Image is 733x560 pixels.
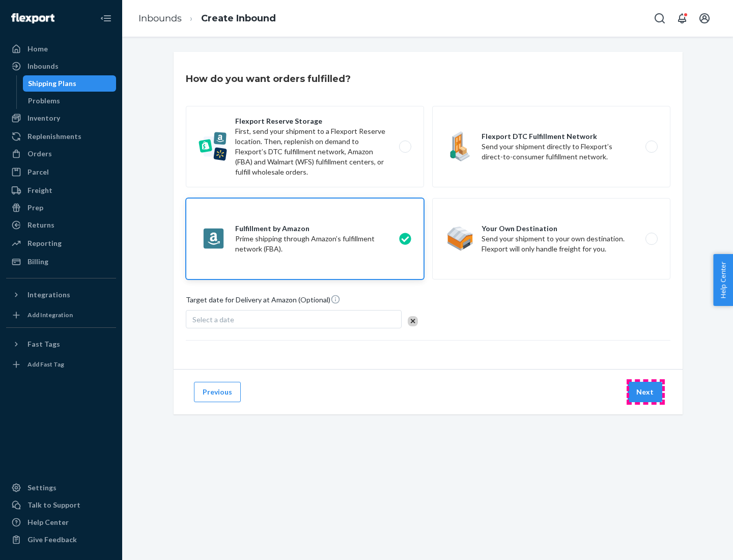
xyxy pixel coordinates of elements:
[713,254,733,306] button: Help Center
[27,360,64,369] div: Add Fast Tag
[96,8,116,29] button: Close Navigation
[6,497,116,513] a: Talk to Support
[628,382,662,402] button: Next
[27,61,59,71] div: Inbounds
[6,41,116,57] a: Home
[6,182,116,199] a: Freight
[6,356,116,373] a: Add Fast Tag
[694,8,715,29] button: Open account menu
[6,235,116,251] a: Reporting
[27,535,77,545] div: Give Feedback
[194,382,241,402] button: Previous
[27,238,62,248] div: Reporting
[28,96,60,106] div: Problems
[6,287,116,303] button: Integrations
[6,146,116,162] a: Orders
[28,78,76,89] div: Shipping Plans
[27,167,49,177] div: Parcel
[672,8,692,29] button: Open notifications
[27,290,70,300] div: Integrations
[23,75,117,92] a: Shipping Plans
[201,13,276,24] a: Create Inbound
[138,13,182,24] a: Inbounds
[186,72,351,86] h3: How do you want orders fulfilled?
[6,307,116,323] a: Add Integration
[6,164,116,180] a: Parcel
[130,4,284,34] ol: breadcrumbs
[6,514,116,530] a: Help Center
[27,203,43,213] div: Prep
[6,531,116,548] button: Give Feedback
[27,113,60,123] div: Inventory
[27,500,80,510] div: Talk to Support
[6,200,116,216] a: Prep
[6,58,116,74] a: Inbounds
[27,483,57,493] div: Settings
[650,8,670,29] button: Open Search Box
[11,13,54,23] img: Flexport logo
[6,110,116,126] a: Inventory
[27,311,73,319] div: Add Integration
[23,93,117,109] a: Problems
[27,185,52,195] div: Freight
[6,128,116,145] a: Replenishments
[192,315,234,324] span: Select a date
[27,44,48,54] div: Home
[27,257,48,267] div: Billing
[27,149,52,159] div: Orders
[6,254,116,270] a: Billing
[27,517,69,527] div: Help Center
[6,336,116,352] button: Fast Tags
[27,220,54,230] div: Returns
[27,339,60,349] div: Fast Tags
[6,217,116,233] a: Returns
[186,294,341,309] span: Target date for Delivery at Amazon (Optional)
[27,131,81,142] div: Replenishments
[6,480,116,496] a: Settings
